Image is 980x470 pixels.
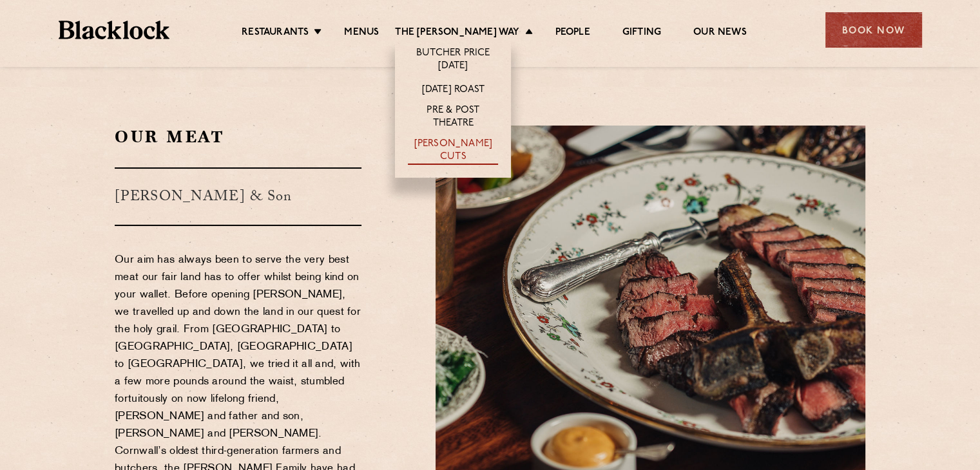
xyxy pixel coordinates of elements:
[59,21,170,39] img: BL_Textured_Logo-footer-cropped.svg
[408,138,498,165] a: [PERSON_NAME] Cuts
[115,126,361,148] h2: Our Meat
[825,12,922,48] div: Book Now
[408,104,498,131] a: Pre & Post Theatre
[395,26,519,41] a: The [PERSON_NAME] Way
[622,26,661,41] a: Gifting
[344,26,379,41] a: Menus
[555,26,590,41] a: People
[693,26,747,41] a: Our News
[422,84,485,98] a: [DATE] Roast
[242,26,309,41] a: Restaurants
[408,47,498,74] a: Butcher Price [DATE]
[115,167,361,226] h3: [PERSON_NAME] & Son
